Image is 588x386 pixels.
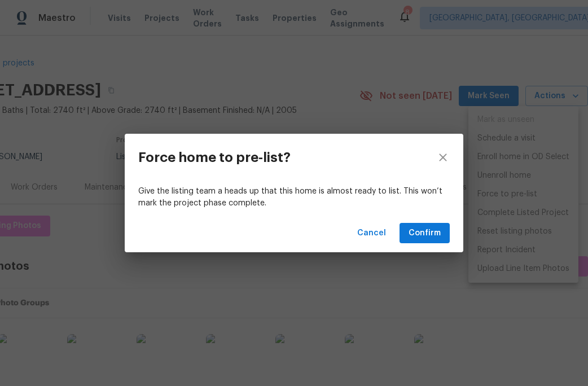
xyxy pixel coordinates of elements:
button: Cancel [353,223,390,244]
span: Cancel [357,226,386,240]
p: Give the listing team a heads up that this home is almost ready to list. This won’t mark the proj... [138,186,450,209]
button: close [423,134,463,181]
h3: Force home to pre-list? [138,150,291,165]
button: Confirm [400,223,450,244]
span: Confirm [409,226,441,240]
